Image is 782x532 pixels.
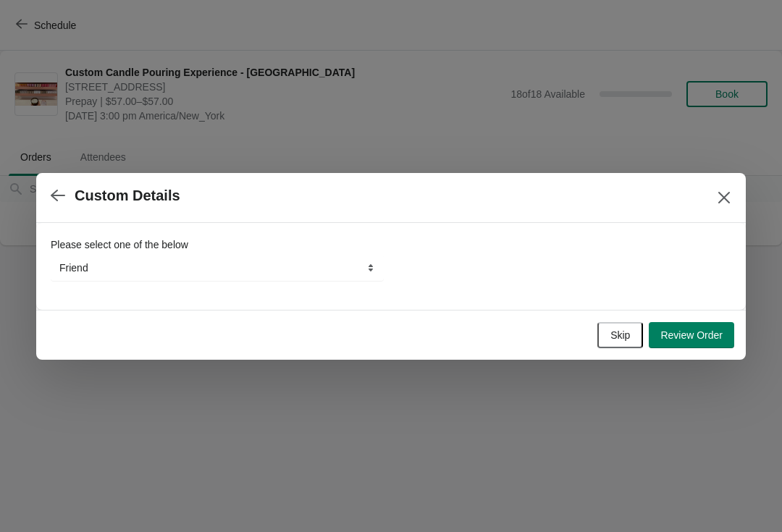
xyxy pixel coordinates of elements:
[75,187,180,204] h2: Custom Details
[660,329,723,341] span: Review Order
[711,185,737,211] button: Close
[649,322,734,348] button: Review Order
[610,329,630,341] span: Skip
[51,237,188,252] label: Please select one of the below
[597,322,643,348] button: Skip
